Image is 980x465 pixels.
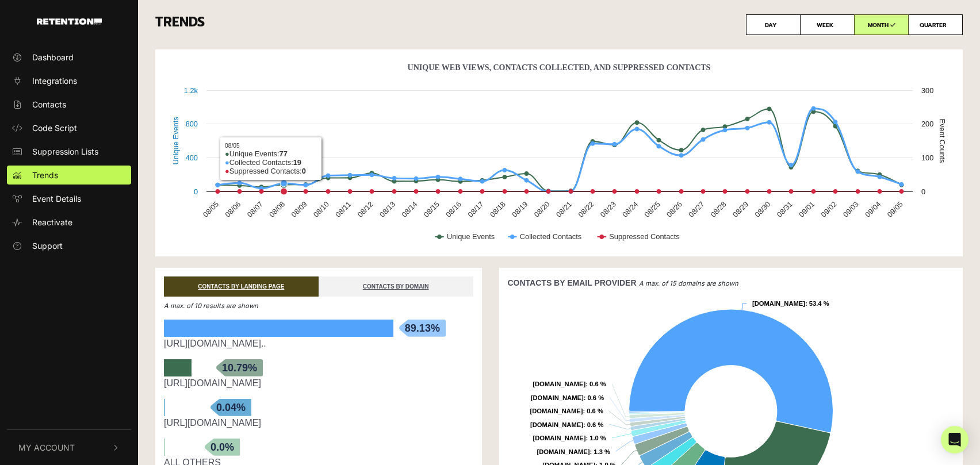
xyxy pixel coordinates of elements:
text: 08/31 [775,200,794,219]
text: Unique Events [447,232,495,241]
div: https://relief.irsprob.com/ [164,416,473,430]
a: Code Script [7,118,131,137]
a: [URL][DOMAIN_NAME].. [164,339,266,348]
text: 08/10 [312,200,331,219]
text: Unique Web Views, Contacts Collected, And Suppressed Contacts [408,63,711,72]
span: My Account [18,441,75,454]
strong: CONTACTS BY EMAIL PROVIDER [508,278,637,287]
label: QUARTER [908,14,963,35]
span: Code Script [32,122,77,134]
text: 08/07 [246,200,265,219]
text: Event Counts [938,119,947,163]
span: Event Details [32,193,81,205]
div: Open Intercom Messenger [941,426,968,454]
text: 08/13 [378,200,397,219]
text: 08/24 [621,200,640,219]
label: MONTH [854,14,909,35]
span: Dashboard [32,51,74,63]
div: https://irsprob.clickfunnels.com/thank-you1753357164796 [164,376,473,390]
h3: TRENDS [155,14,963,35]
em: A max. of 10 results are shown [164,302,258,310]
span: 89.13% [399,320,446,337]
text: 08/15 [422,200,441,219]
span: Contacts [32,98,66,110]
text: 08/19 [510,200,529,219]
text: 400 [186,153,198,162]
span: Reactivate [32,216,72,228]
text: Collected Contacts [520,232,581,241]
img: Retention.com [37,18,102,25]
a: Suppression Lists [7,142,131,161]
span: Integrations [32,75,77,87]
a: CONTACTS BY DOMAIN [319,276,473,297]
tspan: [DOMAIN_NAME] [752,300,805,307]
text: 800 [186,120,198,128]
text: 09/04 [863,200,882,219]
text: 08/25 [642,200,661,219]
span: 0.0% [205,439,240,456]
span: Trends [32,169,58,181]
text: : 0.6 % [533,381,606,387]
tspan: [DOMAIN_NAME] [533,381,585,387]
text: 08/09 [289,200,308,219]
text: 08/23 [599,200,618,219]
a: Integrations [7,71,131,90]
text: 0 [921,187,925,196]
text: 09/05 [886,200,905,219]
span: Support [32,240,63,252]
label: WEEK [800,14,855,35]
span: Suppression Lists [32,145,98,157]
a: Event Details [7,189,131,208]
text: 0 [194,187,198,196]
a: [URL][DOMAIN_NAME] [164,418,261,428]
text: 09/01 [797,200,816,219]
text: 08/28 [709,200,728,219]
text: : 53.4 % [752,300,829,307]
text: 08/05 [201,200,220,219]
tspan: [DOMAIN_NAME] [533,435,585,441]
text: 08/27 [687,200,706,219]
div: https://irsprob.clickfunnels.com/2025-oic-optin-415025721753357164602 [164,337,473,351]
text: 09/02 [819,200,838,219]
text: 08/16 [444,200,463,219]
a: Support [7,236,131,255]
a: Dashboard [7,48,131,67]
text: 08/11 [334,200,353,219]
tspan: [DOMAIN_NAME] [537,448,589,455]
text: Suppressed Contacts [609,232,679,241]
svg: Unique Web Views, Contacts Collected, And Suppressed Contacts [164,58,954,253]
text: : 1.3 % [537,448,610,455]
text: 08/30 [753,200,772,219]
button: My Account [7,430,131,465]
a: Contacts [7,95,131,114]
text: : 1.0 % [533,435,606,441]
text: : 0.6 % [530,408,603,414]
text: Unique Events [171,117,180,164]
text: 08/14 [400,200,419,219]
a: Reactivate [7,213,131,232]
text: 100 [921,153,933,162]
text: 08/21 [554,200,573,219]
text: 08/29 [731,200,750,219]
text: 08/26 [665,200,684,219]
text: 08/12 [356,200,375,219]
span: 0.04% [210,399,251,416]
tspan: [DOMAIN_NAME] [530,421,583,428]
a: CONTACTS BY LANDING PAGE [164,276,319,297]
a: [URL][DOMAIN_NAME] [164,378,261,388]
text: 1.2k [184,86,198,95]
text: : 0.6 % [530,421,603,428]
text: 08/08 [267,200,286,219]
tspan: [DOMAIN_NAME] [530,408,583,414]
text: 08/17 [466,200,485,219]
text: : 0.6 % [530,394,603,401]
text: 08/22 [576,200,595,219]
text: 300 [921,86,933,95]
text: 08/06 [223,200,242,219]
label: DAY [746,14,801,35]
text: 08/18 [488,200,507,219]
text: 09/03 [841,200,860,219]
text: 200 [921,120,933,128]
em: A max. of 15 domains are shown [639,279,738,287]
text: 08/20 [533,200,552,219]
